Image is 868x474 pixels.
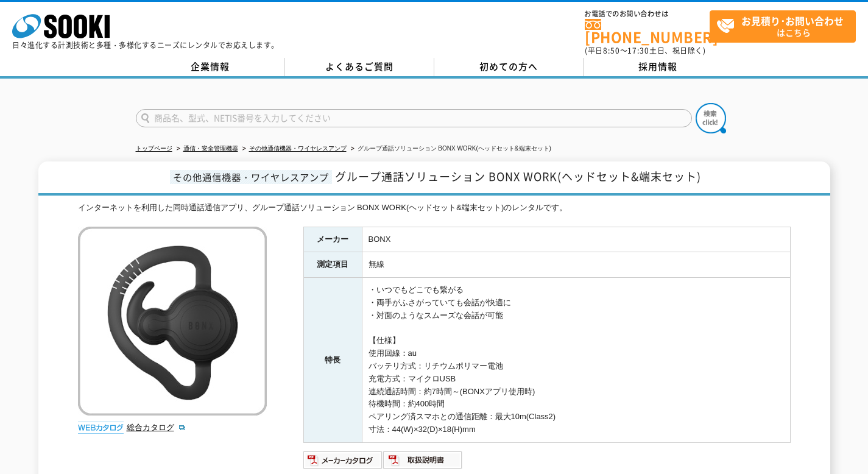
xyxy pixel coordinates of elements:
[362,252,790,278] td: 無線
[627,45,649,56] span: 17:30
[696,103,726,133] img: btn_search.png
[585,10,710,18] span: お電話でのお問い合わせは
[303,458,383,467] a: メーカーカタログ
[136,58,285,76] a: 企業情報
[362,227,790,252] td: BONX
[285,58,434,76] a: よくあるご質問
[303,278,362,443] th: 特長
[78,422,124,434] img: webカタログ
[12,41,279,49] p: 日々進化する計測技術と多種・多様化するニーズにレンタルでお応えします。
[585,45,705,56] span: (平日 ～ 土日、祝日除く)
[383,450,463,470] img: 取扱説明書
[741,13,844,28] strong: お見積り･お問い合わせ
[479,60,538,73] span: 初めての方へ
[303,227,362,252] th: メーカー
[348,143,551,155] li: グループ通話ソリューション BONX WORK(ヘッドセット&端末セット)
[710,10,856,43] a: お見積り･お問い合わせはこちら
[335,168,701,185] span: グループ通話ソリューション BONX WORK(ヘッドセット&端末セット)
[78,202,791,214] div: インターネットを利用した同時通話通信アプリ、グループ通話ソリューション BONX WORK(ヘッドセット&端末セット)のレンタルです。
[127,423,186,432] a: 総合カタログ
[383,458,463,467] a: 取扱説明書
[362,278,790,443] td: ・いつでもどこでも繋がる ・両手がふさがっていても会話が快適に ・対面のようなスムーズな会話が可能 【仕様】 使用回線：au バッテリ方式：リチウムポリマー電池 充電方式：マイクロUSB 連続通...
[136,109,692,127] input: 商品名、型式、NETIS番号を入力してください
[303,252,362,278] th: 測定項目
[603,45,620,56] span: 8:50
[183,145,238,152] a: 通信・安全管理機器
[434,58,584,76] a: 初めての方へ
[136,145,172,152] a: トップページ
[170,170,332,184] span: その他通信機器・ワイヤレスアンプ
[78,227,267,416] img: グループ通話ソリューション BONX WORK(ヘッドセット&端末セット)
[303,450,383,470] img: メーカーカタログ
[585,19,710,44] a: [PHONE_NUMBER]
[716,11,855,41] span: はこちら
[584,58,733,76] a: 採用情報
[249,145,347,152] a: その他通信機器・ワイヤレスアンプ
